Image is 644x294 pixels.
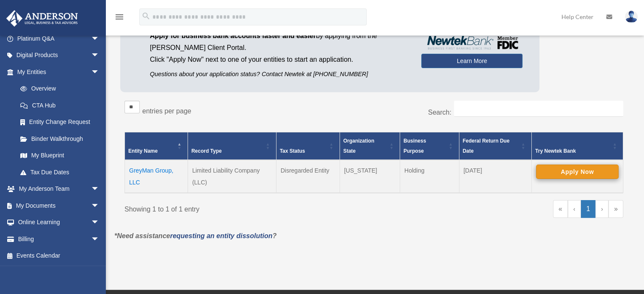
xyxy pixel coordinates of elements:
a: My Anderson Teamarrow_drop_down [6,181,112,198]
td: Holding [400,160,459,193]
p: Questions about your application status? Contact Newtek at [PHONE_NUMBER] [150,69,409,80]
p: Click "Apply Now" next to one of your entities to start an application. [150,54,409,66]
a: Digital Productsarrow_drop_down [6,47,112,64]
a: Online Learningarrow_drop_down [6,214,112,231]
th: Tax Status: Activate to sort [276,132,340,160]
td: GreyMan Group, LLC [125,160,188,193]
span: arrow_drop_down [91,231,108,248]
a: My Entitiesarrow_drop_down [6,63,108,80]
label: entries per page [142,107,191,115]
a: Overview [12,80,104,97]
span: arrow_drop_down [91,181,108,198]
a: Tax Due Dates [12,164,108,181]
a: Entity Change Request [12,114,108,131]
a: Previous [568,200,581,218]
td: Disregarded Entity [276,160,340,193]
td: Limited Liability Company (LLC) [188,160,276,193]
a: Binder Walkthrough [12,130,108,147]
th: Record Type: Activate to sort [188,132,276,160]
td: [DATE] [459,160,531,193]
a: Learn More [421,54,522,68]
a: Last [608,200,623,218]
span: arrow_drop_down [91,197,108,214]
span: Entity Name [128,148,158,154]
span: Organization State [343,138,374,154]
th: Entity Name: Activate to invert sorting [125,132,188,160]
button: Apply Now [536,165,619,179]
th: Organization State: Activate to sort [340,132,400,160]
a: requesting an entity dissolution [170,232,273,239]
a: First [553,200,568,218]
label: Search: [428,109,451,116]
a: Billingarrow_drop_down [6,231,112,247]
i: menu [114,12,124,22]
img: Anderson Advisors Platinum Portal [4,10,80,27]
span: arrow_drop_down [91,63,108,81]
span: Tax Status [280,148,305,154]
span: Record Type [191,148,222,154]
span: arrow_drop_down [91,47,108,64]
div: Showing 1 to 1 of 1 entry [124,200,368,215]
a: menu [114,15,124,22]
span: arrow_drop_down [91,30,108,47]
td: [US_STATE] [340,160,400,193]
span: Apply for business bank accounts faster and easier [150,32,316,39]
a: CTA Hub [12,97,108,114]
span: Federal Return Due Date [463,138,510,154]
a: My Documentsarrow_drop_down [6,197,112,214]
th: Federal Return Due Date: Activate to sort [459,132,531,160]
span: Business Purpose [404,138,426,154]
div: Try Newtek Bank [535,146,610,156]
a: My Blueprint [12,147,108,164]
img: User Pic [625,11,638,23]
img: NewtekBankLogoSM.png [426,36,518,49]
th: Try Newtek Bank : Activate to sort [531,132,623,160]
em: *Need assistance ? [114,232,276,239]
p: by applying from the [PERSON_NAME] Client Portal. [150,30,409,54]
a: 1 [581,200,596,218]
a: Platinum Q&Aarrow_drop_down [6,30,112,47]
th: Business Purpose: Activate to sort [400,132,459,160]
span: arrow_drop_down [91,214,108,231]
i: search [141,11,151,21]
a: Next [595,200,608,218]
a: Events Calendar [6,247,112,264]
